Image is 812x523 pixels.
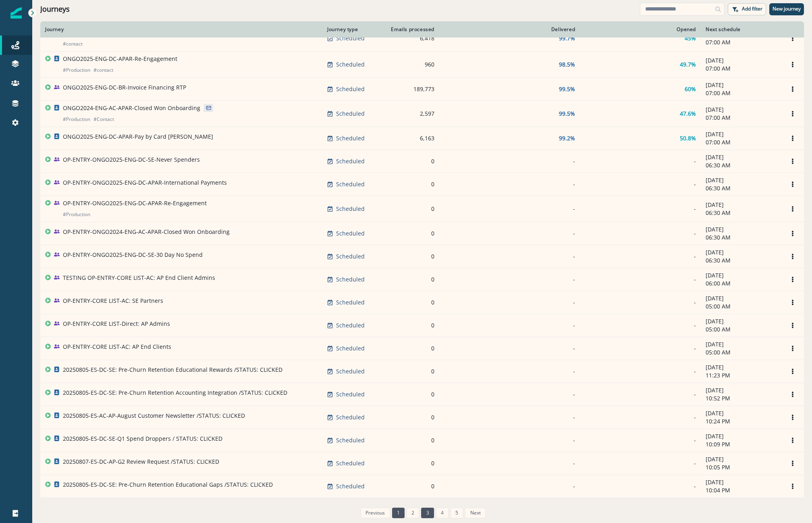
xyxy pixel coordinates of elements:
a: ONGO2025-ENG-DC-APAR-International Payments#contactScheduled6,41899.7%45%[DATE]07:00 AMOptions [40,25,804,51]
div: - [444,321,575,329]
p: [DATE] [706,225,777,233]
a: Page 1 is your current page [392,508,405,518]
div: - [585,390,696,398]
a: Page 5 [451,508,463,518]
p: 10:04 PM [706,486,777,494]
div: - [444,205,575,213]
p: [DATE] [706,386,777,394]
a: 20250805-ES-DC-SE-Q1 Spend Droppers / STATUS: CLICKEDScheduled0--[DATE]10:09 PMOptions [40,429,804,452]
a: OP-ENTRY-CORE LIST-AC: AP End ClientsScheduled0--[DATE]05:00 AMOptions [40,337,804,360]
a: Page 4 [436,508,449,518]
p: Scheduled [336,60,365,69]
div: 0 [388,298,434,306]
div: - [444,344,575,352]
p: [DATE] [706,294,777,302]
div: - [444,298,575,306]
p: [DATE] [706,340,777,348]
p: Scheduled [336,110,365,118]
a: Page 2 [407,508,419,518]
button: Options [786,411,799,423]
p: OP-ENTRY-CORE LIST-AC: AP End Clients [63,343,171,351]
p: 60% [685,85,696,93]
p: Scheduled [336,321,365,329]
ul: Pagination [359,508,486,518]
p: Scheduled [336,344,365,352]
p: ONGO2025-ENG-DC-BR-Invoice Financing RTP [63,83,186,92]
p: 11:23 PM [706,371,777,379]
button: Options [786,434,799,446]
button: Options [786,273,799,285]
p: # Production [63,210,90,219]
div: - [444,413,575,421]
p: 07:00 AM [706,89,777,97]
div: - [444,252,575,260]
p: ONGO2024-ENG-AC-APAR-Closed Won Onboarding [63,104,200,112]
p: 05:00 AM [706,302,777,310]
div: 0 [388,252,434,260]
div: - [585,229,696,238]
p: 20250807-ES-DC-AP-G2 Review Request /STATUS: CLICKED [63,458,219,466]
a: ONGO2025-ENG-DC-APAR-Re-Engagement#Production#contactScheduled96098.5%49.7%[DATE]07:00 AMOptions [40,51,804,77]
a: OP-ENTRY-CORE LIST-Direct: AP AdminsScheduled0--[DATE]05:00 AMOptions [40,314,804,337]
button: Options [786,132,799,144]
div: - [585,413,696,421]
p: [DATE] [706,130,777,138]
button: Options [786,108,799,120]
p: Scheduled [336,34,365,42]
p: Scheduled [336,413,365,421]
a: 20250805-ES-DC-SE: Pre-Churn Retention Accounting Integration /STATUS: CLICKEDScheduled0--[DATE]1... [40,383,804,406]
div: 0 [388,229,434,238]
p: Scheduled [336,134,365,142]
div: 0 [388,413,434,421]
div: - [444,157,575,165]
div: Next schedule [706,26,777,33]
div: - [585,180,696,188]
p: 06:30 AM [706,233,777,242]
p: Scheduled [336,157,365,165]
a: Next page [465,508,485,518]
p: 07:00 AM [706,138,777,146]
button: Options [786,319,799,331]
p: ONGO2025-ENG-DC-APAR-Pay by Card [PERSON_NAME] [63,133,213,141]
p: 10:05 PM [706,463,777,471]
div: Delivered [444,26,575,33]
p: 98.5% [559,60,575,69]
div: - [444,229,575,238]
p: Scheduled [336,180,365,188]
div: - [444,459,575,467]
p: Scheduled [336,205,365,213]
div: 0 [388,321,434,329]
p: ONGO2025-ENG-DC-APAR-Re-Engagement [63,55,177,63]
button: Options [786,178,799,190]
p: 20250805-ES-DC-SE: Pre-Churn Retention Educational Gaps /STATUS: CLICKED [63,481,273,489]
p: [DATE] [706,455,777,463]
p: 99.5% [559,110,575,118]
p: OP-ENTRY-ONGO2025-ENG-DC-APAR-International Payments [63,179,227,187]
a: OP-ENTRY-CORE LIST-AC: SE PartnersScheduled0--[DATE]05:00 AMOptions [40,291,804,314]
button: Options [786,388,799,400]
p: Scheduled [336,436,365,444]
p: Add filter [742,6,762,12]
p: 10:24 PM [706,417,777,425]
div: 2,597 [388,110,434,118]
p: Scheduled [336,252,365,260]
div: 0 [388,157,434,165]
p: Scheduled [336,275,365,283]
p: 49.7% [680,60,696,69]
div: 0 [388,390,434,398]
p: Scheduled [336,298,365,306]
p: [DATE] [706,176,777,184]
div: - [585,252,696,260]
div: 960 [388,60,434,69]
img: Inflection [10,7,22,19]
p: Scheduled [336,459,365,467]
div: - [444,436,575,444]
p: [DATE] [706,478,777,486]
a: OP-ENTRY-ONGO2024-ENG-AC-APAR-Closed Won OnboardingScheduled0--[DATE]06:30 AMOptions [40,222,804,245]
a: OP-ENTRY-ONGO2025-ENG-DC-APAR-International PaymentsScheduled0--[DATE]06:30 AMOptions [40,173,804,196]
a: OP-ENTRY-ONGO2025-ENG-DC-SE-Never SpendersScheduled0--[DATE]06:30 AMOptions [40,150,804,173]
p: OP-ENTRY-CORE LIST-Direct: AP Admins [63,320,170,328]
p: 99.2% [559,134,575,142]
p: 20250805-ES-DC-SE: Pre-Churn Retention Educational Rewards /STATUS: CLICKED [63,366,282,374]
p: # Production [63,66,90,74]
